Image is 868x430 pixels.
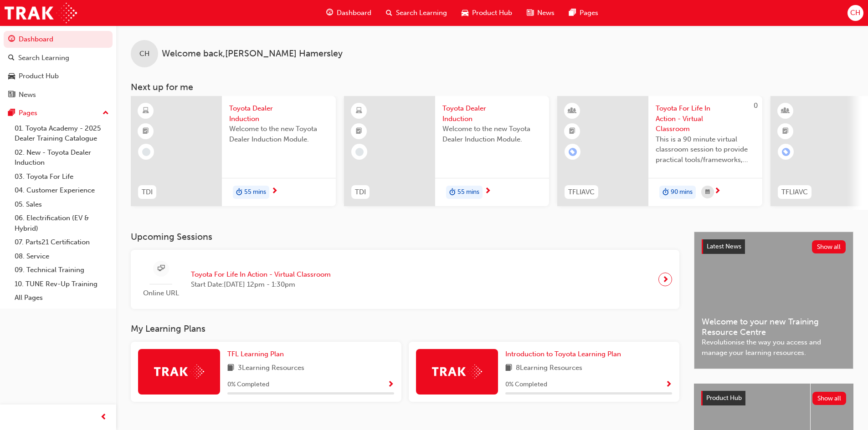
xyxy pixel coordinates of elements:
span: 55 mins [457,187,479,197]
span: learningRecordVerb_ENROLL-icon [782,148,790,156]
span: learningRecordVerb_NONE-icon [355,148,364,156]
span: Show Progress [387,381,394,389]
button: Show all [812,240,846,253]
span: Introduction to Toyota Learning Plan [505,350,621,358]
h3: Upcoming Sessions [131,232,679,242]
span: learningResourceType_INSTRUCTOR_LED-icon [569,105,575,117]
a: 09. Technical Training [11,263,113,277]
span: next-icon [662,273,669,286]
span: Toyota Dealer Induction [229,103,329,124]
iframe: Intercom live chat [837,399,859,421]
span: Toyota For Life In Action - Virtual Classroom [191,269,331,280]
span: guage-icon [326,7,333,19]
span: calendar-icon [705,187,710,198]
button: Show Progress [387,379,394,390]
button: CH [847,5,863,21]
span: sessionType_ONLINE_URL-icon [158,263,164,274]
span: Show Progress [665,381,672,389]
button: Show Progress [665,379,672,390]
span: booktick-icon [782,126,789,137]
button: DashboardSearch LearningProduct HubNews [4,29,113,105]
span: 8 Learning Resources [516,363,582,374]
span: News [537,8,555,18]
span: Product Hub [472,8,512,18]
span: Toyota Dealer Induction [442,103,542,124]
span: book-icon [227,363,234,374]
a: News [4,86,113,103]
a: 07. Parts21 Certification [11,235,113,249]
a: Dashboard [4,31,113,48]
span: Welcome to the new Toyota Dealer Induction Module. [229,124,329,144]
a: guage-iconDashboard [319,4,379,22]
span: CH [139,49,149,59]
span: booktick-icon [356,126,362,137]
a: 0TFLIAVCToyota For Life In Action - Virtual ClassroomThis is a 90 minute virtual classroom sessio... [557,96,762,206]
button: Pages [4,105,113,121]
span: Product Hub [706,394,742,402]
a: Introduction to Toyota Learning Plan [505,349,625,359]
a: Latest NewsShow all [702,239,846,254]
span: learningResourceType_ELEARNING-icon [356,105,362,117]
a: car-iconProduct Hub [454,4,519,22]
span: TDI [355,187,366,197]
div: Search Learning [18,53,69,63]
a: TFL Learning Plan [227,349,288,359]
a: 03. Toyota For Life [11,170,113,184]
span: 0 [754,101,758,110]
span: Start Date: [DATE] 12pm - 1:30pm [191,279,331,290]
a: 05. Sales [11,197,113,212]
span: Welcome back , [PERSON_NAME] Hamersley [162,49,343,59]
span: learningResourceType_ELEARNING-icon [143,105,149,117]
img: Trak [432,364,482,379]
span: CH [850,8,860,18]
a: search-iconSearch Learning [379,4,454,22]
span: This is a 90 minute virtual classroom session to provide practical tools/frameworks, behaviours a... [656,134,755,165]
span: TFL Learning Plan [227,350,284,358]
span: learningRecordVerb_NONE-icon [142,148,150,156]
a: 08. Service [11,249,113,263]
button: Show all [812,392,847,405]
span: duration-icon [236,187,242,198]
span: next-icon [714,187,721,196]
span: Toyota For Life In Action - Virtual Classroom [656,103,755,134]
span: search-icon [386,7,392,19]
span: news-icon [8,91,15,99]
a: Product HubShow all [701,391,846,405]
a: All Pages [11,291,113,305]
a: 04. Customer Experience [11,183,113,197]
span: Revolutionise the way you access and manage your learning resources. [702,337,846,358]
span: Online URL [138,288,184,298]
a: 02. New - Toyota Dealer Induction [11,146,113,170]
span: search-icon [8,54,15,62]
span: Welcome to your new Training Resource Centre [702,317,846,337]
div: Pages [19,108,37,118]
a: 06. Electrification (EV & Hybrid) [11,211,113,235]
span: prev-icon [100,412,107,423]
span: car-icon [462,7,468,19]
span: Search Learning [396,8,447,18]
h3: My Learning Plans [131,324,679,334]
span: duration-icon [663,187,669,198]
span: TDI [142,187,153,197]
span: booktick-icon [569,126,575,137]
span: Welcome to the new Toyota Dealer Induction Module. [442,124,542,144]
span: 0 % Completed [227,379,269,390]
span: next-icon [271,187,278,196]
span: 90 mins [671,187,693,197]
a: Online URLToyota For Life In Action - Virtual ClassroomStart Date:[DATE] 12pm - 1:30pm [138,257,672,302]
span: learningRecordVerb_ENROLL-icon [569,148,577,156]
span: car-icon [8,72,15,81]
a: TDIToyota Dealer InductionWelcome to the new Toyota Dealer Induction Module.duration-icon55 mins [131,96,336,206]
span: 3 Learning Resources [238,363,304,374]
img: Trak [5,3,77,23]
span: 0 % Completed [505,379,547,390]
a: 01. Toyota Academy - 2025 Dealer Training Catalogue [11,121,113,146]
h3: Next up for me [116,82,868,92]
span: news-icon [527,7,534,19]
a: Latest NewsShow allWelcome to your new Training Resource CentreRevolutionise the way you access a... [694,232,853,369]
span: Pages [580,8,598,18]
span: Latest News [707,243,741,250]
span: booktick-icon [143,126,149,137]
